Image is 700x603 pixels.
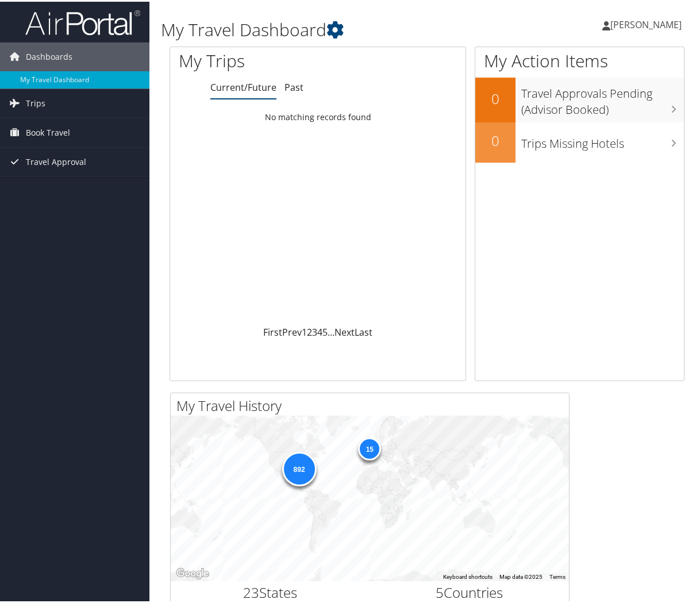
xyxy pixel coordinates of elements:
[282,450,316,485] div: 892
[475,87,516,107] h2: 0
[475,76,684,120] a: 0Travel Approvals Pending (Advisor Booked)
[521,128,684,150] h3: Trips Missing Hotels
[263,324,282,337] a: First
[26,87,45,116] span: Trips
[176,394,569,414] h2: My Travel History
[475,129,516,149] h2: 0
[328,324,334,337] span: …
[243,581,259,600] span: 23
[443,571,493,579] button: Keyboard shortcuts
[602,6,693,40] a: [PERSON_NAME]
[179,581,361,601] h2: States
[521,78,684,116] h3: Travel Approvals Pending (Advisor Booked)
[436,581,444,600] span: 5
[170,105,466,126] td: No matching records found
[355,324,372,337] a: Last
[26,117,70,145] span: Book Travel
[475,121,684,161] a: 0Trips Missing Hotels
[26,146,86,175] span: Travel Approval
[499,572,543,578] span: Map data ©2025
[25,7,140,34] img: airportal-logo.png
[358,436,381,459] div: 15
[282,324,302,337] a: Prev
[322,324,328,337] a: 5
[312,324,317,337] a: 3
[317,324,322,337] a: 4
[610,17,682,29] span: [PERSON_NAME]
[174,564,211,579] img: Google
[334,324,355,337] a: Next
[26,41,72,70] span: Dashboards
[302,324,307,337] a: 1
[307,324,312,337] a: 2
[161,16,516,40] h1: My Travel Dashboard
[210,79,276,92] a: Current/Future
[475,47,684,71] h1: My Action Items
[284,79,303,92] a: Past
[174,564,211,579] a: Open this area in Google Maps (opens a new window)
[549,572,566,578] a: Terms (opens in new tab)
[179,47,334,71] h1: My Trips
[379,581,561,601] h2: Countries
